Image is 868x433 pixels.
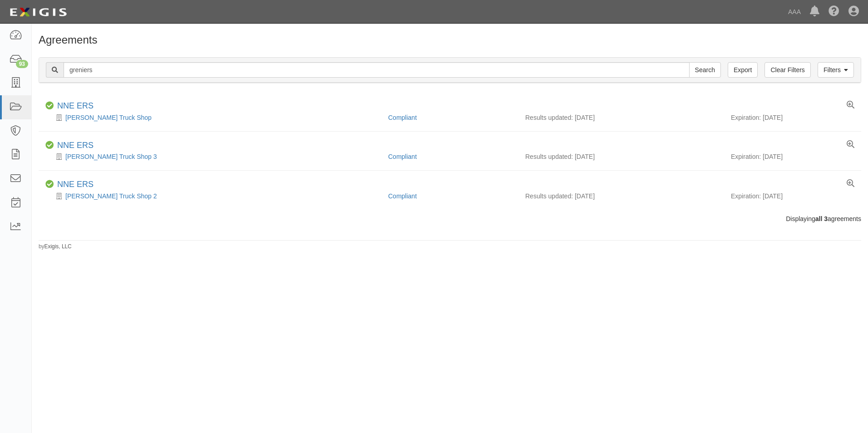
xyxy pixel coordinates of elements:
[65,114,152,121] a: [PERSON_NAME] Truck Shop
[388,114,417,121] a: Compliant
[16,60,28,68] div: 93
[847,141,854,149] a: View results summary
[39,34,861,46] h1: Agreements
[731,192,854,201] div: Expiration: [DATE]
[57,180,94,190] div: NNE ERS
[525,192,717,201] div: Results updated: [DATE]
[45,180,54,188] i: Compliant
[7,4,69,20] img: logo-5460c22ac91f19d4615b14bd174203de0afe785f0fc80cf4dbbc73dc1793850b.png
[784,3,805,21] a: AAA
[731,113,854,122] div: Expiration: [DATE]
[388,153,417,160] a: Compliant
[45,152,381,161] div: Grenier's Truck Shop 3
[731,152,854,161] div: Expiration: [DATE]
[57,141,94,151] div: NNE ERS
[57,101,94,111] div: NNE ERS
[57,101,94,110] a: NNE ERS
[32,214,868,223] div: Displaying agreements
[847,101,854,109] a: View results summary
[65,192,157,200] a: [PERSON_NAME] Truck Shop 2
[815,215,828,222] b: all 3
[764,62,810,78] a: Clear Filters
[57,141,94,150] a: NNE ERS
[45,141,54,149] i: Compliant
[847,180,854,188] a: View results summary
[39,243,72,251] small: by
[57,180,94,189] a: NNE ERS
[818,62,854,78] a: Filters
[388,192,417,200] a: Compliant
[829,6,839,17] i: Help Center - Complianz
[64,62,690,78] input: Search
[689,62,721,78] input: Search
[44,243,72,250] a: Exigis, LLC
[525,152,717,161] div: Results updated: [DATE]
[728,62,758,78] a: Export
[45,113,381,122] div: Grenier's Truck Shop
[45,102,54,110] i: Compliant
[65,153,157,160] a: [PERSON_NAME] Truck Shop 3
[45,192,381,201] div: Grenier's Truck Shop 2
[525,113,717,122] div: Results updated: [DATE]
